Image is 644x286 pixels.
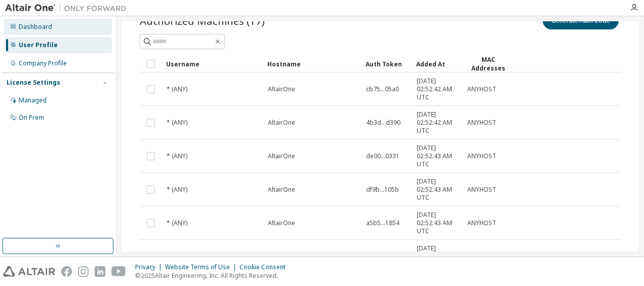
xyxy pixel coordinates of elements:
div: Managed [19,96,47,104]
span: cb75...05a0 [366,85,399,93]
img: Altair One [5,3,132,13]
span: AltairOne [268,85,295,93]
span: AltairOne [268,152,295,160]
div: Website Terms of Use [165,263,239,271]
span: [DATE] 02:52:42 AM UTC [417,111,458,135]
div: MAC Addresses [467,55,509,73]
span: 4b3d...d390 [366,119,400,127]
div: License Settings [7,79,60,87]
span: [DATE] 02:52:43 AM UTC [417,144,458,168]
div: Hostname [267,56,357,72]
img: youtube.svg [111,266,126,277]
div: Auth Token [366,56,408,72]
img: altair_logo.svg [3,266,55,277]
span: [DATE] 02:52:42 AM UTC [417,77,458,101]
span: * (ANY) [167,85,187,93]
div: Privacy [135,263,165,271]
div: Cookie Consent [239,263,292,271]
span: de00...0331 [366,152,399,160]
span: ANYHOST [467,152,496,160]
span: [DATE] 02:52:43 AM UTC [417,244,458,269]
div: On Prem [19,114,44,122]
span: * (ANY) [167,219,187,227]
span: ANYHOST [467,85,496,93]
span: AltairOne [268,186,295,194]
span: ANYHOST [467,119,496,127]
span: * (ANY) [167,152,187,160]
span: [DATE] 02:52:43 AM UTC [417,211,458,235]
div: Added At [416,56,459,72]
div: User Profile [19,41,58,49]
span: * (ANY) [167,186,187,194]
p: © 2025 Altair Engineering, Inc. All Rights Reserved. [135,271,292,280]
img: linkedin.svg [95,266,105,277]
span: a5b5...1854 [366,219,399,227]
span: ANYHOST [467,186,496,194]
img: facebook.svg [61,266,72,277]
div: Username [166,56,259,72]
span: * (ANY) [167,119,187,127]
span: AltairOne [268,119,295,127]
span: AltairOne [268,219,295,227]
span: df9b...105b [366,186,399,194]
img: instagram.svg [78,266,89,277]
span: [DATE] 02:52:43 AM UTC [417,177,458,202]
div: Dashboard [19,23,52,31]
div: Company Profile [19,59,67,67]
span: ANYHOST [467,219,496,227]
